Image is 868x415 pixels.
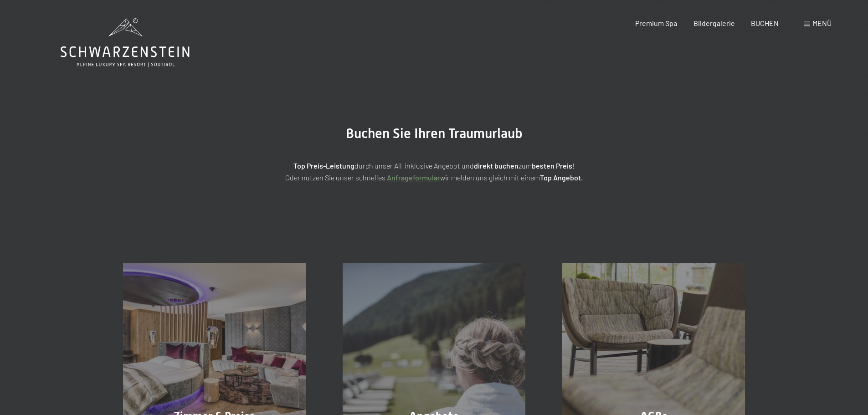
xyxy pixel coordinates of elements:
[532,161,572,170] strong: besten Preis
[635,19,677,27] a: Premium Spa
[751,19,779,27] a: BUCHEN
[293,161,354,170] strong: Top Preis-Leistung
[474,161,519,170] strong: direkt buchen
[540,173,583,182] strong: Top Angebot.
[206,160,662,183] p: durch unser All-inklusive Angebot und zum ! Oder nutzen Sie unser schnelles wir melden uns gleich...
[812,19,832,27] span: Menü
[693,19,735,27] a: Bildergalerie
[387,173,440,182] a: Anfrageformular
[346,125,523,141] span: Buchen Sie Ihren Traumurlaub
